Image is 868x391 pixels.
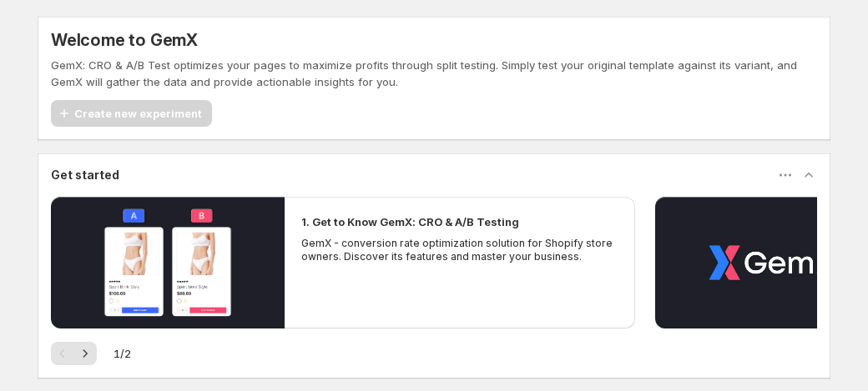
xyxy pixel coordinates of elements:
[51,57,817,90] p: GemX: CRO & A/B Test optimizes your pages to maximize profits through split testing. Simply test ...
[51,167,119,183] h3: Get started
[301,213,519,230] h2: 1. Get to Know GemX: CRO & A/B Testing
[301,237,618,263] p: GemX - conversion rate optimization solution for Shopify store owners. Discover its features and ...
[114,345,131,362] span: 1 / 2
[51,30,198,50] h5: Welcome to GemX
